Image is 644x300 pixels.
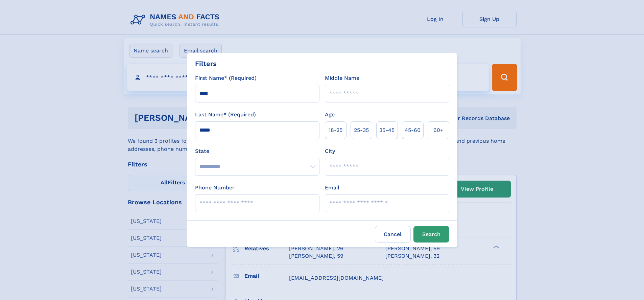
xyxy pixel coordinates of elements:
[195,184,235,192] label: Phone Number
[325,74,359,82] label: Middle Name
[375,226,411,243] label: Cancel
[405,126,421,134] span: 45‑60
[195,111,256,119] label: Last Name* (Required)
[195,59,217,69] div: Filters
[325,147,335,155] label: City
[325,111,335,119] label: Age
[195,74,257,82] label: First Name* (Required)
[433,126,444,134] span: 60+
[195,147,319,155] label: State
[379,126,395,134] span: 35‑45
[329,126,342,134] span: 18‑25
[413,226,449,243] button: Search
[354,126,369,134] span: 25‑35
[325,184,339,192] label: Email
